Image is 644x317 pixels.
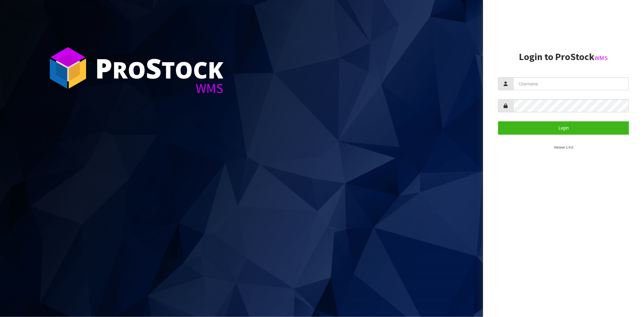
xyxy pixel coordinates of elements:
span: S [146,50,162,86]
h2: Login to ProStock [498,52,629,62]
input: Username [513,77,629,90]
small: Version 1.0.0 [554,145,573,149]
small: WMS [594,54,608,62]
button: Login [498,121,629,134]
div: WMS [95,82,223,95]
span: P [95,50,112,86]
img: ProStock Cube [45,45,91,91]
div: ro tock [95,54,223,82]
